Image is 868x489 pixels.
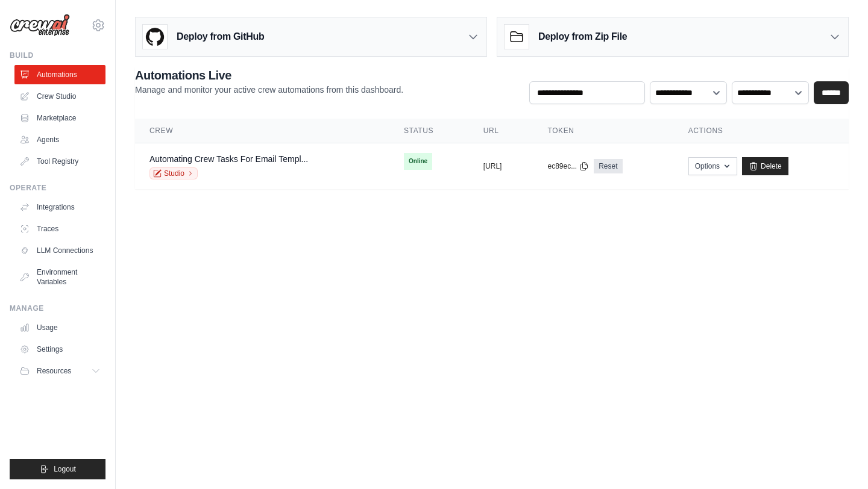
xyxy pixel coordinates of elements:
[547,161,589,171] button: ec89ec...
[14,87,105,106] a: Crew Studio
[404,153,432,170] span: Online
[135,119,389,143] th: Crew
[469,119,533,143] th: URL
[14,198,105,217] a: Integrations
[10,14,70,37] img: Logo
[143,25,167,49] img: GitHub Logo
[14,340,105,359] a: Settings
[177,30,264,44] h3: Deploy from GitHub
[14,263,105,291] a: Environment Variables
[14,152,105,171] a: Tool Registry
[14,65,105,84] a: Automations
[14,130,105,149] a: Agents
[37,366,71,376] span: Resources
[135,67,403,84] h2: Automations Live
[742,157,788,175] a: Delete
[389,119,469,143] th: Status
[10,183,105,193] div: Operate
[533,119,673,143] th: Token
[149,154,308,164] a: Automating Crew Tasks For Email Templ...
[674,119,849,143] th: Actions
[10,459,105,479] button: Logout
[14,108,105,128] a: Marketplace
[14,241,105,260] a: LLM Connections
[10,51,105,60] div: Build
[688,157,737,175] button: Options
[54,464,76,474] span: Logout
[594,159,622,173] a: Reset
[14,361,105,381] button: Resources
[538,30,627,44] h3: Deploy from Zip File
[10,304,105,313] div: Manage
[135,84,403,96] p: Manage and monitor your active crew automations from this dashboard.
[808,431,868,489] iframe: Chat Widget
[14,318,105,337] a: Usage
[14,219,105,238] a: Traces
[149,167,198,179] a: Studio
